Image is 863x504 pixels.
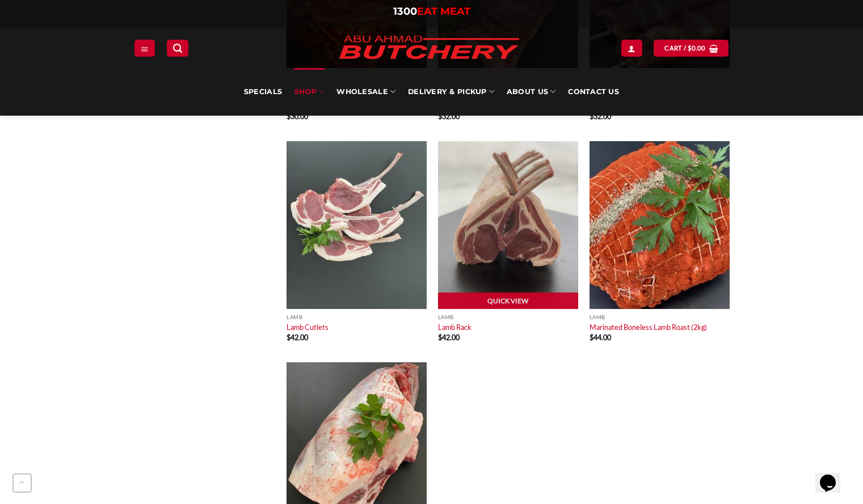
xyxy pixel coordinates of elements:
[393,5,470,18] a: 1300EAT MEAT
[294,68,324,116] a: SHOP
[287,141,427,309] img: Lamb Cutlets
[590,323,707,332] a: Marinated Boneless Lamb Roast (2kg)
[590,333,611,342] bdi: 44.00
[438,293,578,310] a: Quick View
[590,112,611,121] bdi: 32.00
[568,68,619,116] a: Contact Us
[438,141,578,309] img: Lamb Rack
[590,314,730,320] p: Lamb
[438,112,460,121] bdi: 32.00
[438,333,460,342] bdi: 42.00
[688,44,706,52] bdi: 0.00
[664,43,705,53] span: Cart /
[167,40,188,56] a: Search
[393,5,417,18] span: 1300
[815,459,852,493] iframe: chat widget
[244,68,282,116] a: Specials
[287,333,291,342] span: $
[590,333,593,342] span: $
[287,112,308,121] bdi: 30.00
[507,68,555,116] a: About Us
[438,333,442,342] span: $
[287,333,308,342] bdi: 42.00
[12,473,32,493] button: Go to top
[688,43,692,53] span: $
[408,68,494,116] a: Delivery & Pickup
[330,28,528,68] img: Abu Ahmad Butchery
[134,40,155,56] a: Menu
[287,314,427,320] p: Lamb
[287,112,291,121] span: $
[438,323,472,332] a: Lamb Rack
[287,323,329,332] a: Lamb Cutlets
[438,314,578,320] p: Lamb
[336,68,395,116] a: Wholesale
[590,141,730,309] img: Marinated-Boneless-Lamb-Roast
[621,40,642,56] a: Login
[438,112,442,121] span: $
[417,5,470,18] span: EAT MEAT
[654,40,729,56] a: View cart
[590,112,593,121] span: $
